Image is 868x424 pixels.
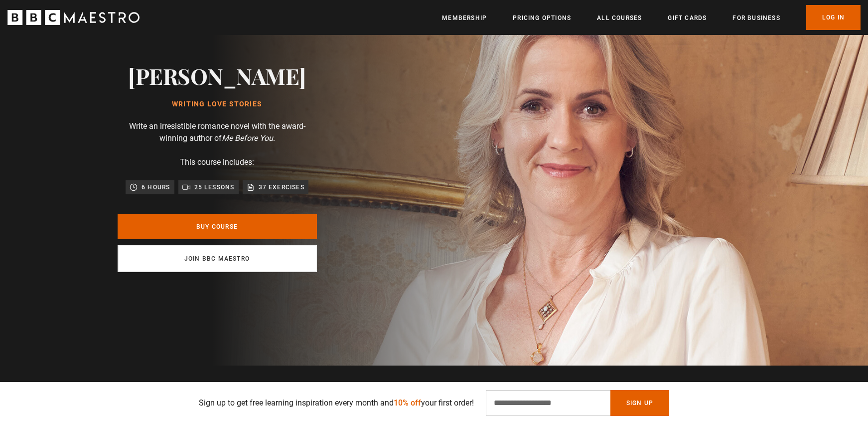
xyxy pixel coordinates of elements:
[732,13,780,23] a: For business
[118,214,317,239] a: Buy Course
[610,390,669,416] button: Sign Up
[118,120,317,144] p: Write an irresistible romance novel with the award-winning author of .
[442,5,861,30] nav: Primary
[7,10,140,25] svg: BBC Maestro
[394,398,421,408] span: 10% off
[118,245,317,272] a: Join BBC Maestro
[128,63,306,88] h2: [PERSON_NAME]
[513,13,571,23] a: Pricing Options
[199,397,474,409] p: Sign up to get free learning inspiration every month and your first order!
[259,182,304,192] p: 37 exercises
[442,13,487,23] a: Membership
[806,5,861,30] a: Log In
[668,13,707,23] a: Gift Cards
[128,100,306,108] h1: Writing Love Stories
[180,156,254,168] p: This course includes:
[142,182,170,192] p: 6 hours
[597,13,642,23] a: All Courses
[222,133,273,143] i: Me Before You
[194,182,235,192] p: 25 lessons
